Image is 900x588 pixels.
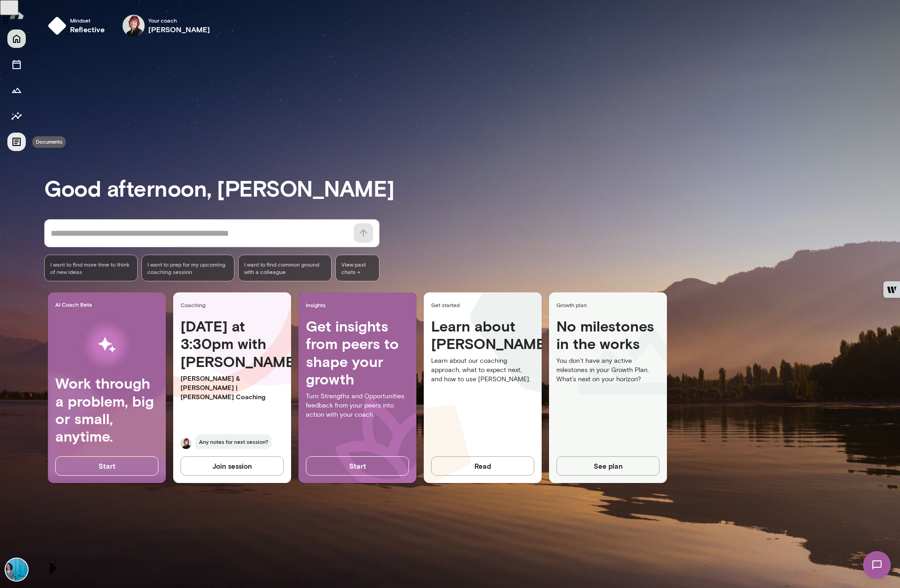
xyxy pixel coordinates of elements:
img: Alexandra Brown [6,559,28,581]
div: I want to find more time to think of new ideas [44,255,138,281]
div: I want to find common ground with a colleague [238,255,332,281]
div: I want to prep for my upcoming coaching session [141,255,235,281]
button: Documents [7,133,26,151]
h4: No milestones in the works [556,317,660,356]
span: Get started [431,301,538,309]
span: Insights [306,301,413,309]
button: Read [431,456,534,476]
h4: Work through a problem, big or small, anytime. [55,374,158,445]
button: Start [306,456,409,476]
button: Growth Plan [7,81,26,99]
p: Learn about our coaching approach, what to expect next, and how to use [PERSON_NAME]. [431,356,534,384]
div: Documents [32,136,66,148]
h6: reflective [70,24,105,35]
img: AI Workflows [66,316,148,374]
span: Coaching [181,301,287,309]
button: Start [55,456,158,476]
span: AI Coach Beta [55,301,162,308]
span: View past chats -> [335,255,380,281]
p: You don’t have any active milestones in your Growth Plan. What’s next on your horizon? [556,356,660,384]
img: Leigh [181,438,192,449]
p: [PERSON_NAME] & [PERSON_NAME] | [PERSON_NAME] Coaching [181,374,284,402]
h4: [DATE] at 3:30pm with [PERSON_NAME] [181,317,284,370]
span: I want to prep for my upcoming coaching session [147,261,229,275]
h4: Learn about [PERSON_NAME] [431,317,534,353]
span: I want to find more time to think of new ideas [50,261,132,275]
button: Insights [7,107,26,125]
span: Any notes for next session? [195,434,272,449]
h6: [PERSON_NAME] [148,24,210,35]
h3: Good afternoon, [PERSON_NAME] [44,175,900,201]
h4: Get insights from peers to shape your growth [306,317,409,388]
button: See plan [556,456,660,476]
button: Home [7,29,26,48]
p: Turn Strengths and Opportunities feedback from your peers into action with your coach. [306,392,409,419]
span: I want to find common ground with a colleague [244,261,326,275]
button: Sessions [7,55,26,74]
span: Growth plan [556,301,663,309]
button: Join session [181,456,284,476]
